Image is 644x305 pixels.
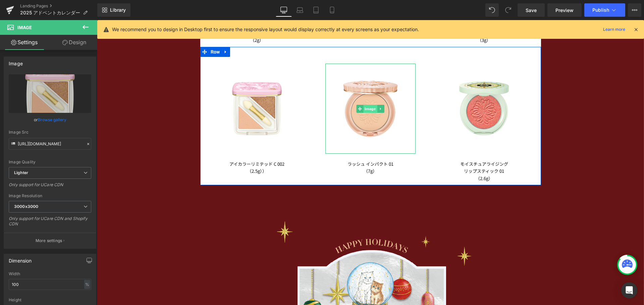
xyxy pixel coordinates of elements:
[628,3,641,17] button: More
[280,85,287,93] a: Expand / Collapse
[132,141,187,147] span: アイカラーリミテッド C 002
[9,272,91,276] div: Width
[335,147,439,154] p: リップスティック 01
[308,3,324,17] a: Tablet
[584,3,625,17] button: Publish
[9,138,91,150] input: Link
[110,7,126,13] span: Library
[17,25,32,30] span: Image
[9,279,91,290] input: auto
[276,3,292,17] a: Desktop
[20,10,80,15] span: 2025 アドベントカレンダー
[9,160,91,164] div: Image Quality
[108,9,212,16] p: ハイライター ペン 01
[14,170,28,175] b: Lighter
[150,148,170,154] span: （2.5g））
[9,254,32,263] div: Dimension
[50,35,99,50] a: Design
[335,140,439,147] p: モイスチュアライジング
[526,7,537,14] span: Save
[324,3,340,17] a: Mobile
[38,114,66,126] a: Browse gallery
[222,140,325,147] p: ラッシュ インパクト 01
[97,3,130,17] a: New Library
[222,147,325,154] p: （7g）
[36,238,62,244] p: More settings
[9,116,91,123] div: or
[9,194,91,198] div: Image Resolution
[267,85,280,93] span: Image
[600,25,628,33] a: Learn more
[9,298,91,302] div: Height
[222,9,325,16] p: （9g）
[547,3,582,17] a: Preview
[501,3,515,17] button: Redo
[14,204,38,209] b: 3000x3000
[555,7,574,14] span: Preview
[20,3,97,9] a: Landing Pages
[9,130,91,135] div: Image Src
[335,16,439,23] p: （3g）
[84,280,90,289] div: %
[485,3,499,17] button: Undo
[9,182,91,192] div: Only support for UCare CDN
[108,2,212,9] p: リキッド
[112,26,419,33] p: We recommend you to design in Desktop first to ensure the responsive layout would display correct...
[9,216,91,231] div: Only support for UCare CDN and Shopify CDN
[124,27,133,37] a: Expand / Collapse
[4,233,96,248] button: More settings
[592,7,609,13] span: Publish
[222,2,325,9] p: セッティング パウダー 02
[9,57,23,66] div: Image
[112,27,125,37] span: Row
[335,2,439,9] p: パウダー ブラッシュ
[621,282,637,298] div: Open Intercom Messenger
[335,9,439,16] p: リミテッド 003
[335,155,439,162] p: （2.6g）
[292,3,308,17] a: Laptop
[108,16,212,23] p: （2g）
